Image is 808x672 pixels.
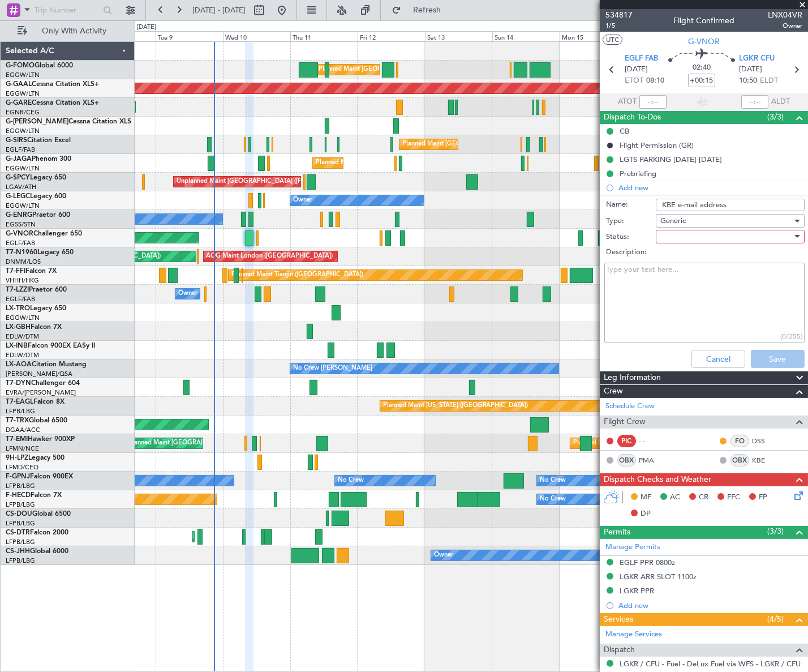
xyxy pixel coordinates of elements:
button: Refresh [386,1,454,19]
div: Fri 12 [358,31,425,41]
span: 10:50 [739,75,757,87]
span: Permits [604,526,630,539]
div: Flight Confirmed [673,15,734,27]
a: CS-JHHGlobal 6000 [6,548,68,555]
div: No Crew [540,491,566,508]
label: Status: [606,232,656,243]
a: EGGW/LTN [6,89,40,98]
span: LX-GBH [6,324,31,331]
div: Flight Permission (GR) [620,140,694,150]
a: G-SPCYLegacy 650 [6,174,66,181]
span: T7-LZZI [6,286,29,293]
a: LFMD/CEQ [6,463,38,472]
a: CS-DOUGlobal 6500 [6,511,71,517]
a: Manage Permits [605,542,660,553]
a: G-ENRGPraetor 600 [6,212,70,219]
span: (3/3) [767,111,784,123]
span: G-VNOR [688,36,720,48]
a: LGKR / CFU - Fuel - DeLux Fuel via WFS - LGKR / CFU [620,659,801,669]
a: LX-TROLegacy 650 [6,305,66,312]
a: EDLW/DTM [6,351,39,359]
div: LGKR ARR SLOT 1100z [620,572,697,581]
span: ETOT [625,75,643,87]
span: MF [641,492,651,503]
a: T7-FFIFalcon 7X [6,268,57,275]
div: Owner [434,547,453,564]
a: DGAA/ACC [6,426,40,434]
span: F-HECD [6,492,31,499]
span: G-GAAL [6,81,32,88]
input: Trip Number [35,2,100,19]
span: T7-EMI [6,436,28,443]
span: FFC [727,492,740,503]
a: EGLF/FAB [6,145,35,154]
a: EGNR/CEG [6,108,40,117]
span: G-FOMO [6,62,35,69]
span: T7-DYN [6,380,31,387]
a: T7-LZZIPraetor 600 [6,286,67,293]
a: T7-DYNChallenger 604 [6,380,80,387]
a: T7-TRXGlobal 6500 [6,417,67,424]
a: EGLF/FAB [6,295,35,303]
span: ALDT [771,96,790,108]
a: LX-GBHFalcon 7X [6,324,62,331]
span: F-GPNJ [6,473,30,480]
div: PIC [617,435,636,447]
a: G-GARECessna Citation XLS+ [6,100,99,106]
div: Sat 13 [425,31,492,41]
div: No Crew [338,472,364,489]
span: (4/5) [767,613,784,625]
a: EGLF/FAB [6,239,35,247]
a: EVRA/[PERSON_NAME] [6,388,76,397]
div: Planned Maint [GEOGRAPHIC_DATA] ([GEOGRAPHIC_DATA]) [316,155,494,172]
div: Mon 15 [560,31,627,41]
span: LNX04VR [768,9,802,21]
a: EDLW/DTM [6,332,39,341]
a: DSS [752,436,777,446]
a: EGGW/LTN [6,202,40,210]
span: T7-N1960 [6,249,37,256]
span: ELDT [760,75,778,87]
span: (3/3) [767,525,784,537]
div: [DATE] [137,23,156,32]
a: EGGW/LTN [6,71,40,79]
a: EGGW/LTN [6,127,40,135]
button: Only With Activity [12,22,123,40]
a: G-LEGCLegacy 600 [6,193,66,200]
a: CS-DTRFalcon 2000 [6,529,68,536]
a: G-JAGAPhenom 300 [6,156,71,162]
a: EGSS/STN [6,220,36,229]
div: OBX [617,454,636,466]
span: G-GARE [6,100,32,106]
span: Dispatch [604,644,635,657]
label: Name: [606,199,656,211]
span: G-SIRS [6,137,27,144]
a: F-HECDFalcon 7X [6,492,62,499]
span: ATOT [618,96,637,108]
span: Generic [660,216,686,226]
span: Leg Information [604,371,661,384]
span: [DATE] - [DATE] [192,5,246,15]
span: G-JAGA [6,156,32,162]
span: FP [759,492,767,503]
span: G-ENRG [6,212,32,219]
a: Schedule Crew [605,401,655,412]
a: G-GAALCessna Citation XLS+ [6,81,99,88]
div: Planned Maint [GEOGRAPHIC_DATA] ([GEOGRAPHIC_DATA]) [402,136,581,153]
div: Planned Maint [GEOGRAPHIC_DATA] ([GEOGRAPHIC_DATA]) [319,61,497,78]
a: G-SIRSCitation Excel [6,137,71,144]
div: EGLF PPR 0800z [620,558,675,567]
div: No Crew [540,472,566,489]
span: [DATE] [625,64,648,75]
span: LX-TRO [6,305,30,312]
a: VHHH/HKG [6,276,39,285]
div: Add new [618,601,802,610]
span: G-SPCY [6,174,30,181]
a: EGGW/LTN [6,164,40,173]
label: Type: [606,216,656,227]
span: [DATE] [739,64,762,75]
a: EGGW/LTN [6,314,40,322]
div: Unplanned Maint [GEOGRAPHIC_DATA] ([PERSON_NAME] Intl) [177,173,360,190]
span: 02:40 [693,62,711,74]
a: Manage Services [605,629,662,640]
